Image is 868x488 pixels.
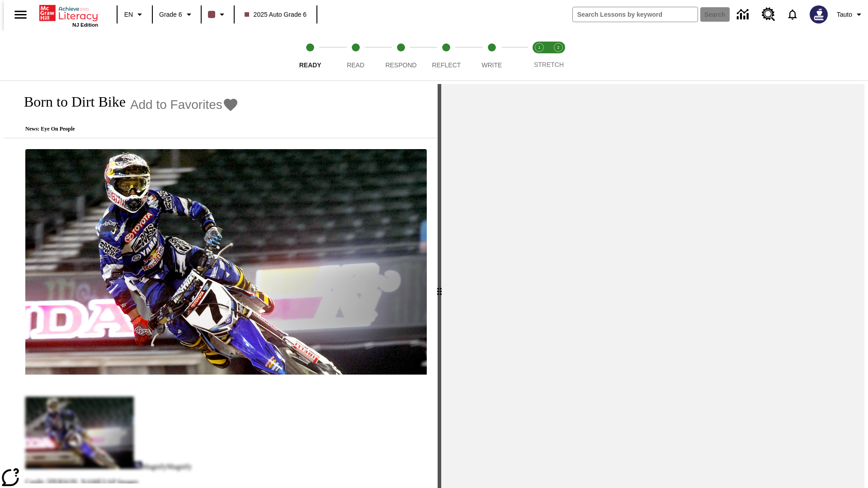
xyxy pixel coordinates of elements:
text: 1 [538,45,540,50]
p: News: Eye On People [14,126,239,132]
span: EN [124,10,133,19]
span: Grade 6 [159,10,182,19]
a: Notifications [781,3,804,26]
div: Press Enter or Spacebar and then press right and left arrow keys to move the slider [438,84,441,488]
button: Respond step 3 of 5 [375,31,427,80]
span: STRETCH [534,61,564,68]
button: Add to Favorites - Born to Dirt Bike [130,97,239,113]
div: activity [441,84,864,488]
text: 2 [557,45,559,50]
button: Write step 5 of 5 [466,31,518,80]
span: Write [481,61,502,69]
button: Stretch Read step 1 of 2 [526,31,552,80]
button: Read step 2 of 5 [329,31,382,80]
img: Motocross racer James Stewart flies through the air on his dirt bike. [25,149,427,375]
a: Resource Center, Will open in new tab [756,2,781,27]
img: Avatar [810,5,828,23]
h1: Born to Dirt Bike [14,94,126,110]
span: NJ Edition [72,22,98,28]
button: Reflect step 4 of 5 [420,31,472,80]
span: Reflect [432,61,461,69]
a: Data Center [731,2,756,27]
button: Stretch Respond step 2 of 2 [545,31,571,80]
button: Language: EN, Select a language [120,6,149,23]
span: Ready [299,61,321,69]
button: Ready step 1 of 5 [284,31,336,80]
button: Grade: Grade 6, Select a grade [156,6,198,23]
button: Select a new avatar [804,3,833,26]
input: search field [573,7,698,22]
span: Add to Favorites [130,98,222,112]
span: Read [347,61,364,69]
button: Profile/Settings [833,6,868,23]
div: reading [4,84,438,483]
span: Tauto [837,10,852,19]
span: 2025 Auto Grade 6 [245,10,307,19]
span: Respond [385,61,416,69]
div: Home [39,3,98,28]
button: Class color is dark brown. Change class color [204,6,231,23]
button: Open side menu [7,1,34,28]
